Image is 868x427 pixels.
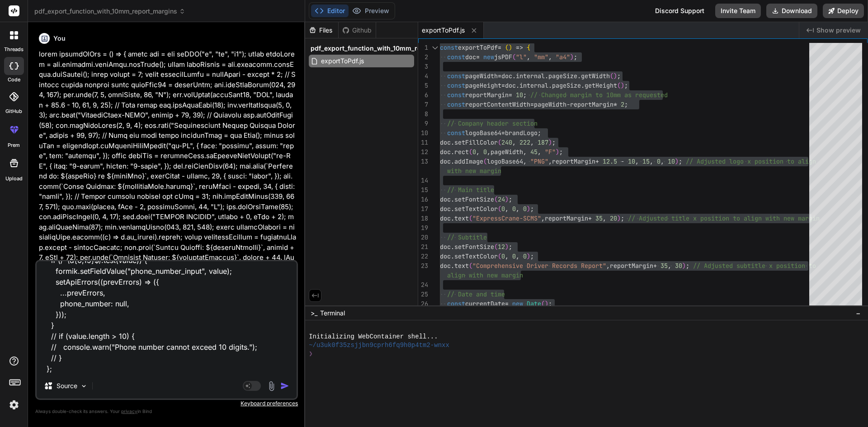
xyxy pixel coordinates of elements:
span: , [548,157,552,165]
span: - [621,157,624,165]
span: , [523,148,527,156]
span: ) [548,138,552,146]
span: = [509,91,512,99]
span: 187 [538,138,548,146]
span: // Date and time [447,290,505,298]
span: pageWidth [465,72,498,80]
span: ; [624,100,628,108]
span: , [541,214,545,222]
div: 14 [418,176,428,185]
span: ) [556,148,559,156]
span: internal [519,81,548,89]
span: "F" [545,148,556,156]
span: ( [505,43,509,52]
span: 35 [660,262,668,270]
span: ) [545,300,548,308]
span: const [447,72,465,80]
div: 5 [418,81,428,90]
span: ( [469,148,472,156]
span: 20 [610,214,617,222]
span: + [653,262,657,270]
span: , [668,262,671,270]
span: . [577,72,581,80]
label: GitHub [5,108,22,115]
span: brandLogo [505,129,538,137]
span: // Changed margin to 10mm as requested [530,91,668,99]
span: 2 [621,100,624,108]
label: threads [4,46,24,53]
span: ( [494,243,498,251]
div: 2 [418,52,428,62]
img: attachment [266,381,277,391]
span: , [603,214,606,222]
span: 10 [516,91,523,99]
span: // Main title [447,186,494,194]
span: doc [440,214,451,222]
div: 6 [418,90,428,100]
span: . [581,81,585,89]
span: // Adjusted title x position to align with new mar [628,214,809,222]
span: doc [440,138,451,146]
p: Always double-check its answers. Your in Bind [35,407,298,416]
textarea: const handleChangePhoneNumber = (e) => { const { value } = [DOMAIN_NAME]; if (/^\d{0,15}$/.test(v... [37,261,297,373]
span: ( [469,262,472,270]
span: 30 [675,262,682,270]
p: Source [57,381,77,390]
span: pageSize [552,81,581,89]
span: "a4" [556,53,570,61]
span: setFontSize [454,243,494,251]
button: Deploy [823,4,864,18]
span: . [516,81,519,89]
span: Date [527,300,541,308]
label: Upload [5,175,23,183]
span: pageWidth [491,148,523,156]
span: = [501,81,505,89]
span: ( [498,205,501,213]
span: . [548,81,552,89]
span: 15 [642,157,650,165]
span: jsPDF [494,53,512,61]
div: 7 [418,100,428,109]
span: reportMargin [610,262,653,270]
div: 17 [418,204,428,214]
span: ) [509,43,512,52]
div: 8 [418,109,428,119]
span: = [530,100,534,108]
span: new [512,300,523,308]
img: icon [280,381,289,390]
span: const [447,91,465,99]
span: . [545,72,548,80]
span: , [516,205,519,213]
span: with new margin [447,167,501,175]
span: ) [527,205,530,213]
span: "mm" [534,53,548,61]
span: ( [498,252,501,260]
div: 12 [418,147,428,157]
span: reportMargin [552,157,595,165]
span: pageWidth [534,100,566,108]
span: , [505,252,509,260]
span: text [454,214,469,222]
span: doc [440,205,451,213]
span: exportToPdf.js [422,26,465,35]
span: 240 [501,138,512,146]
span: , [523,157,527,165]
span: ; [574,53,577,61]
div: 3 [418,62,428,71]
div: Click to collapse the range. [429,43,441,52]
span: doc [440,195,451,203]
div: Files [305,26,338,35]
span: Terminal [320,309,345,318]
span: ) [613,72,617,80]
span: + [595,157,599,165]
span: 12 [498,243,505,251]
span: setFontSize [454,195,494,203]
span: - [566,100,570,108]
span: exportToPdf.js [320,56,365,66]
span: const [447,300,465,308]
span: , [505,205,509,213]
span: "ExpressCrane-SCMS" [472,214,541,222]
span: 0 [523,205,527,213]
span: , [538,148,541,156]
label: code [8,76,20,84]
